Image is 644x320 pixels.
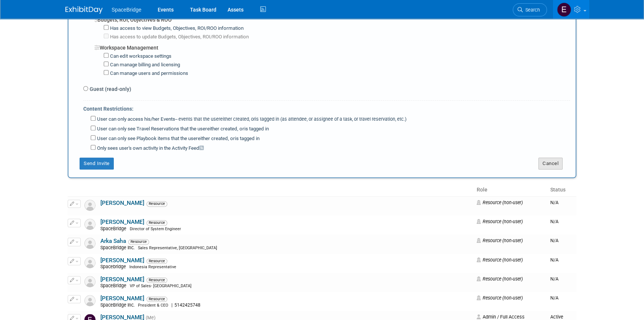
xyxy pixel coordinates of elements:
[100,200,144,206] a: [PERSON_NAME]
[83,101,570,114] div: Content Restrictions:
[109,61,180,69] label: Can manage billing and licensing
[547,184,576,196] th: Status
[128,239,149,244] span: Resource
[550,200,558,205] span: N/A
[477,276,523,282] span: Resource (non-user)
[84,295,96,306] img: Resource
[100,276,144,283] a: [PERSON_NAME]
[138,245,217,250] span: Sales Representative, [GEOGRAPHIC_DATA]
[109,25,244,32] label: Has access to view Budgets, Objectives, ROI/ROO information
[84,238,96,249] img: Resource
[477,219,523,224] span: Resource (non-user)
[109,53,171,60] label: Can edit workspace settings
[513,3,547,16] a: Search
[550,238,558,243] span: N/A
[477,314,525,320] span: Admin / Full Access
[100,283,129,288] span: SpaceBridge
[100,245,137,250] span: SpaceBridge Inc.
[84,257,96,268] img: Resource
[477,257,523,263] span: Resource (non-user)
[94,40,570,51] div: Workspace Management
[171,302,173,308] span: |
[88,85,131,93] label: Guest (read-only)
[130,283,191,288] span: VP of Sales- [GEOGRAPHIC_DATA]
[477,238,523,243] span: Resource (non-user)
[96,116,406,123] label: User can only access his/her Events
[84,219,96,230] img: Resource
[550,276,558,282] span: N/A
[550,295,558,301] span: N/A
[175,116,406,122] span: -- events that the user is tagged in (as attendee, or assignee of a task, or travel reservation, ...
[550,257,558,263] span: N/A
[146,220,167,225] span: Resource
[130,226,181,231] span: Director of System Engineer
[84,276,96,287] img: Resource
[96,126,269,133] label: User can only see Travel Reservations that the user is tagged in
[100,257,144,264] a: [PERSON_NAME]
[100,238,126,244] a: Arka Saha
[96,135,260,142] label: User can only see Playbook items that the user is tagged in
[96,145,204,152] label: Only sees user's own activity in the Activity Feed
[523,7,540,13] span: Search
[173,302,203,308] span: 5142425748
[550,314,563,320] span: Active
[198,136,235,141] span: either created, or
[557,3,571,17] img: Elizabeth Gelerman
[84,200,96,211] img: Resource
[538,158,563,169] button: Cancel
[146,259,167,264] span: Resource
[220,116,255,122] span: either created, or
[138,303,168,308] span: President & CEO
[146,278,167,283] span: Resource
[65,6,103,14] img: ExhibitDay
[477,200,523,205] span: Resource (non-user)
[146,201,167,206] span: Resource
[109,34,249,41] label: Has access to update Budgets, Objectives, ROI/ROO information
[100,219,144,225] a: [PERSON_NAME]
[100,264,128,269] span: Spacebridge
[129,264,176,269] span: Indonesia Representative
[112,7,141,13] span: SpaceBridge
[80,158,114,169] button: Send Invite
[207,126,244,132] span: either created, or
[100,302,137,308] span: SpaceBridge Inc.
[100,226,129,231] span: SpaceBridge
[109,70,188,77] label: Can manage users and permissions
[477,295,523,301] span: Resource (non-user)
[100,295,144,302] a: [PERSON_NAME]
[474,184,547,196] th: Role
[550,219,558,224] span: N/A
[146,297,167,302] span: Resource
